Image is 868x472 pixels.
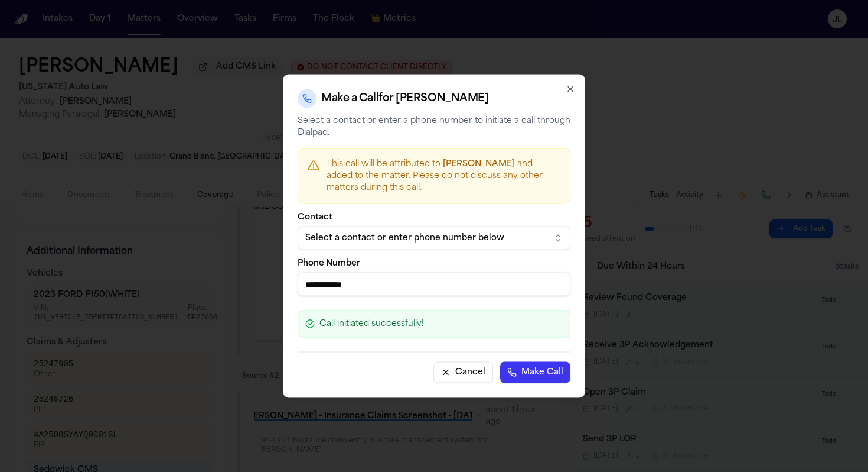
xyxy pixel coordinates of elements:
div: Select a contact or enter phone number below [305,232,544,244]
button: Cancel [433,362,493,383]
span: [PERSON_NAME] [443,160,515,169]
button: Make Call [500,362,570,383]
label: Phone Number [298,260,570,268]
p: Select a contact or enter a phone number to initiate a call through Dialpad. [298,115,570,139]
p: This call will be attributed to and added to the matter. Please do not discuss any other matters ... [327,159,560,194]
label: Contact [298,214,570,222]
h2: Make a Call for [PERSON_NAME] [321,90,488,107]
span: Call initiated successfully! [319,318,424,330]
